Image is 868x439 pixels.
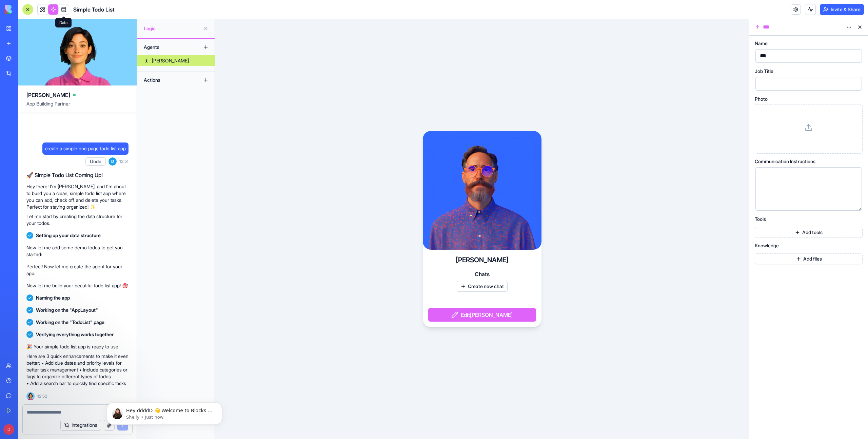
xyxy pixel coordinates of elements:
p: Now let me add some demo todos to get you started: [26,244,129,258]
button: Undo [85,157,106,166]
span: create a simple one page todo list app [45,145,126,152]
span: 12:52 [37,394,47,399]
p: Let me start by creating the data structure for your todos. [26,213,129,227]
p: 🎉 Your simple todo list app is ready to use! [26,343,129,350]
p: Here are 3 quick enhancements to make it even better: • Add due dates and priority levels for bet... [26,353,129,387]
span: Name [755,41,768,46]
span: Logic [144,25,200,32]
span: Knowledge [755,243,779,248]
span: Simple Todo List [73,5,115,14]
span: Tools [755,217,766,222]
h2: 🚀 Simple Todo List Coming Up! [26,171,129,179]
span: Chats [475,270,490,278]
button: Create new chat [457,281,508,292]
p: Hey there! I'm [PERSON_NAME], and I'm about to build you a clean, simple todo list app where you ... [26,183,129,210]
div: Actions [140,75,195,85]
button: Integrations [60,420,101,431]
button: Edit[PERSON_NAME] [428,308,536,322]
h4: [PERSON_NAME] [456,255,509,265]
p: Perfect! Now let me create the agent for your app: [26,263,129,277]
div: Agents [140,42,195,53]
img: logo [5,5,47,14]
p: Now let me build your beautiful todo list app! 🎯 [26,282,129,289]
span: App Building Partner [26,100,129,113]
img: Ella_00000_wcx2te.png [26,392,35,400]
span: Verifying everything works together [36,331,114,338]
span: Photo [755,97,768,101]
button: Invite & Share [820,4,864,15]
button: Add tools [755,227,863,238]
a: [PERSON_NAME] [137,55,215,66]
span: Working on the "TodoList" page [36,319,104,326]
span: 12:51 [119,159,129,164]
span: Job Title [755,69,773,74]
span: Naming the app [36,294,70,301]
span: Communication Instructions [755,159,815,164]
iframe: Intercom notifications message [97,388,232,436]
div: [PERSON_NAME] [152,57,189,64]
span: Setting up your data structure [36,232,101,239]
span: [PERSON_NAME] [26,91,70,99]
span: D [108,157,117,166]
button: Add files [755,253,863,264]
span: D [3,424,14,435]
span: Working on the "AppLayout" [36,307,98,313]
